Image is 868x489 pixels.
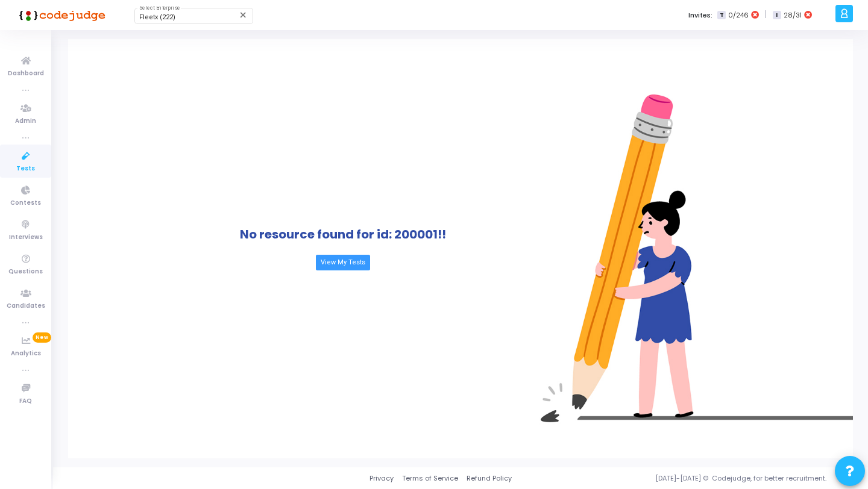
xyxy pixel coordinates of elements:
[717,11,725,20] span: T
[33,332,51,343] span: New
[8,69,44,79] span: Dashboard
[316,255,370,270] a: View My Tests
[139,13,175,21] span: Fleetx (222)
[512,473,853,484] div: [DATE]-[DATE] © Codejudge, for better recruitment.
[7,301,45,311] span: Candidates
[467,473,512,484] a: Refund Policy
[608,30,862,426] iframe: Chat
[16,164,35,174] span: Tests
[19,396,32,406] span: FAQ
[11,349,41,359] span: Analytics
[765,8,767,21] span: |
[15,3,105,27] img: logo
[402,473,458,484] a: Terms of Service
[370,473,394,484] a: Privacy
[728,10,749,20] span: 0/246
[773,11,781,20] span: I
[239,10,248,20] mat-icon: Clear
[15,116,36,126] span: Admin
[9,232,43,243] span: Interviews
[784,10,802,20] span: 28/31
[10,198,41,208] span: Contests
[240,227,446,241] h1: No resource found for id: 200001!!
[8,267,43,277] span: Questions
[688,10,712,20] label: Invites:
